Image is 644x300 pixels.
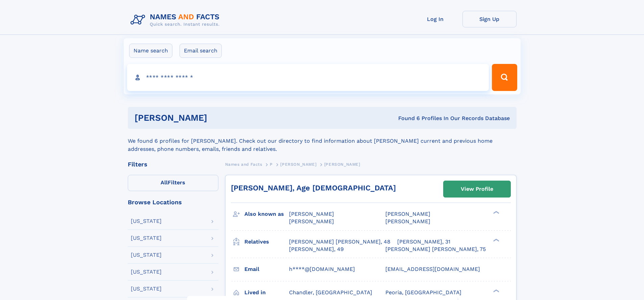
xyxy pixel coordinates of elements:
[244,208,289,220] h3: Also known as
[231,184,396,192] a: [PERSON_NAME], Age [DEMOGRAPHIC_DATA]
[444,181,510,197] a: View Profile
[131,218,162,224] div: [US_STATE]
[128,129,517,153] div: We found 6 profiles for [PERSON_NAME]. Check out our directory to find information about [PERSON_...
[462,11,517,27] a: Sign Up
[131,286,162,292] div: [US_STATE]
[244,287,289,298] h3: Lived in
[128,161,218,167] div: Filters
[180,44,222,58] label: Email search
[397,238,450,246] a: [PERSON_NAME], 31
[129,44,172,58] label: Name search
[385,246,486,253] a: [PERSON_NAME] [PERSON_NAME], 75
[492,238,500,242] div: ❯
[270,160,273,168] a: P
[280,162,316,167] span: [PERSON_NAME]
[128,11,225,29] img: Logo Names and Facts
[289,211,334,217] span: [PERSON_NAME]
[461,181,493,197] div: View Profile
[135,114,303,122] h1: [PERSON_NAME]
[324,162,360,167] span: [PERSON_NAME]
[128,175,218,191] label: Filters
[289,289,372,296] span: Chandler, [GEOGRAPHIC_DATA]
[225,160,262,168] a: Names and Facts
[161,179,168,186] span: All
[385,218,430,225] span: [PERSON_NAME]
[385,266,480,272] span: [EMAIL_ADDRESS][DOMAIN_NAME]
[289,246,344,253] a: [PERSON_NAME], 49
[289,238,390,246] a: [PERSON_NAME] [PERSON_NAME], 48
[128,199,218,205] div: Browse Locations
[303,115,510,122] div: Found 6 Profiles In Our Records Database
[385,289,461,296] span: Peoria, [GEOGRAPHIC_DATA]
[492,289,500,293] div: ❯
[492,64,517,91] button: Search Button
[492,210,500,215] div: ❯
[131,235,162,241] div: [US_STATE]
[289,218,334,225] span: [PERSON_NAME]
[408,11,462,27] a: Log In
[244,236,289,248] h3: Relatives
[127,64,489,91] input: search input
[244,263,289,275] h3: Email
[131,252,162,258] div: [US_STATE]
[270,162,273,167] span: P
[385,211,430,217] span: [PERSON_NAME]
[131,269,162,275] div: [US_STATE]
[280,160,316,168] a: [PERSON_NAME]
